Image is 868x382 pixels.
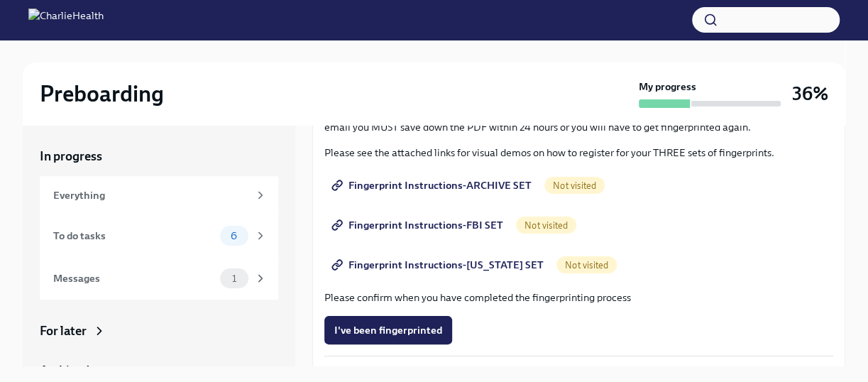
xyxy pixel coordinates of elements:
strong: My progress [639,80,696,94]
a: Archived [40,362,278,379]
p: Please see the attached links for visual demos on how to register for your THREE sets of fingerpr... [324,146,833,160]
span: 1 [224,273,245,284]
span: 6 [222,231,246,241]
h2: Preboarding [40,80,164,108]
div: Everything [53,187,248,203]
p: Please confirm when you have completed the fingerprinting process [324,290,833,305]
a: To do tasks6 [40,214,278,257]
span: Fingerprint Instructions-[US_STATE] SET [334,258,544,272]
a: In progress [40,148,278,165]
span: Fingerprint Instructions-FBI SET [334,218,503,232]
a: For later [40,322,278,339]
span: Not visited [516,220,576,231]
span: Fingerprint Instructions-ARCHIVE SET [334,178,532,192]
a: Fingerprint Instructions-[US_STATE] SET [324,251,554,279]
h3: 36% [792,81,828,107]
div: To do tasks [53,228,214,244]
span: Not visited [556,260,617,271]
div: For later [40,322,87,339]
span: I've been fingerprinted [334,323,442,337]
span: Not visited [544,180,605,191]
button: I've been fingerprinted [324,316,452,344]
a: Fingerprint Instructions-ARCHIVE SET [324,171,542,200]
a: Everything [40,176,278,214]
a: Messages1 [40,257,278,300]
img: CharlieHealth [28,9,104,31]
div: Messages [53,271,214,286]
a: Fingerprint Instructions-FBI SET [324,211,513,239]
